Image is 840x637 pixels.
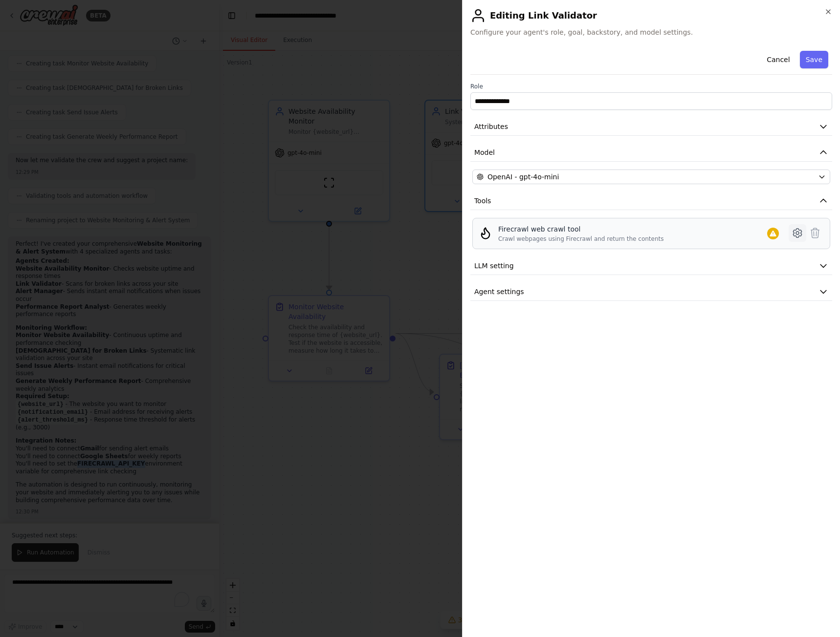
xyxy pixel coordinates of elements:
span: Model [474,148,495,157]
div: Firecrawl web crawl tool [498,224,664,234]
div: Crawl webpages using Firecrawl and return the contents [498,235,664,243]
span: Attributes [474,122,508,131]
button: Delete tool [806,224,824,242]
label: Role [470,83,832,90]
button: Configure tool [789,224,806,242]
button: Cancel [761,51,796,68]
button: Agent settings [470,283,832,301]
span: Tools [474,196,491,206]
span: Configure your agent's role, goal, backstory, and model settings. [470,27,832,37]
span: Agent settings [474,287,524,297]
span: LLM setting [474,261,514,271]
button: Attributes [470,118,832,136]
button: LLM setting [470,257,832,275]
button: Save [800,51,828,68]
button: Tools [470,192,832,210]
button: Model [470,144,832,162]
button: OpenAI - gpt-4o-mini [472,170,830,184]
span: OpenAI - gpt-4o-mini [487,172,559,182]
img: FirecrawlCrawlWebsiteTool [479,226,492,240]
h2: Editing Link Validator [470,8,832,23]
